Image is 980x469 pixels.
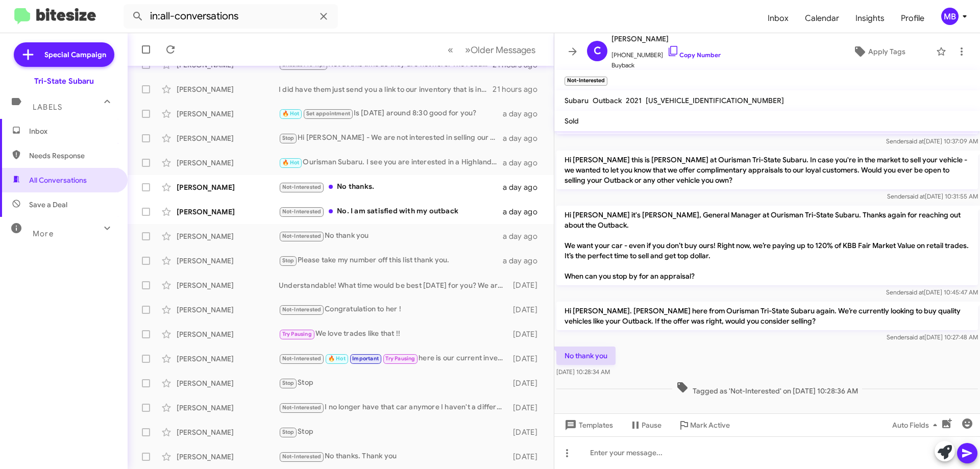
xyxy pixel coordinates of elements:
span: Inbox [29,126,116,136]
div: [PERSON_NAME] [177,280,279,290]
button: Previous [442,39,459,60]
div: [DATE] [508,378,546,388]
div: [PERSON_NAME] [177,378,279,388]
span: Inbox [759,4,797,33]
div: a day ago [503,182,546,192]
a: Profile [893,4,933,33]
div: Understandable! What time would be best [DATE] for you? We are open from 9am to 5pm [279,280,508,290]
span: 🔥 Hot [328,355,346,362]
p: Hi [PERSON_NAME] it's [PERSON_NAME], General Manager at Ourisman Tri-State Subaru. Thanks again f... [556,206,978,285]
div: [DATE] [508,427,546,437]
div: Stop [279,426,508,438]
div: No. I am satisfied with my outback [279,206,503,217]
div: [DATE] [508,280,546,290]
span: Sold [565,116,579,126]
span: [PHONE_NUMBER] [611,45,721,60]
div: Is [DATE] around 8:30 good for you? [279,108,503,119]
div: Hi [PERSON_NAME] - We are not interested in selling our car .. Plz remove me from ur contact list... [279,132,503,144]
button: Templates [554,416,621,434]
span: Stop [282,380,295,386]
span: Mark Active [690,416,730,434]
span: More [33,229,54,238]
div: Ourisman Subaru. I see you are interested in a Highlander and we do have a couple pre-owned ones ... [279,157,503,168]
div: [PERSON_NAME] [177,231,279,241]
span: Buyback [611,60,721,70]
span: Insights [847,4,893,33]
p: Hi [PERSON_NAME]. [PERSON_NAME] here from Ourisman Tri-State Subaru again. We’re currently lookin... [556,302,978,330]
span: Sender [DATE] 10:37:09 AM [886,137,978,145]
a: Special Campaign [14,42,114,67]
span: C [594,43,601,59]
span: Templates [562,416,613,434]
span: Needs Response [29,151,116,161]
div: [PERSON_NAME] [177,182,279,192]
div: a day ago [503,207,546,217]
div: Tri-State Subaru [34,76,94,86]
span: Labels [33,103,62,112]
div: [PERSON_NAME] [177,207,279,217]
span: Stop [282,257,295,264]
span: said at [907,192,925,200]
span: 2021 [626,96,642,105]
div: MB [941,8,959,25]
span: « [448,43,453,56]
span: Not-Interested [282,306,322,313]
div: [PERSON_NAME] [177,84,279,94]
span: [PERSON_NAME] [611,33,721,45]
span: said at [906,288,924,296]
span: [DATE] 10:28:34 AM [556,368,610,376]
button: Auto Fields [884,416,949,434]
div: Please take my number off this list thank you. [279,255,503,266]
div: [DATE] [508,305,546,315]
div: [PERSON_NAME] [177,427,279,437]
div: Stop [279,377,508,389]
div: [DATE] [508,354,546,364]
span: Older Messages [471,44,535,56]
span: Not-Interested [282,208,322,215]
span: 🔥 Hot [282,159,300,166]
button: Mark Active [670,416,738,434]
div: [PERSON_NAME] [177,256,279,266]
a: Calendar [797,4,847,33]
span: said at [906,137,924,145]
p: No thank you [556,347,616,365]
span: Outback [593,96,622,105]
button: Pause [621,416,670,434]
div: [PERSON_NAME] [177,158,279,168]
span: Stop [282,429,295,435]
div: 21 hours ago [493,84,546,94]
div: [PERSON_NAME] [177,354,279,364]
span: Important [352,355,379,362]
div: No thank you [279,230,503,242]
div: here is our current inventory let us know if you see anything ?[URL][DOMAIN_NAME] [279,353,508,364]
div: [PERSON_NAME] [177,403,279,413]
div: a day ago [503,256,546,266]
span: All Conversations [29,175,87,185]
span: Not-Interested [282,184,322,190]
span: Sender [DATE] 10:31:55 AM [887,192,978,200]
div: I no longer have that car anymore I haven't a different car I'm trying to get [PERSON_NAME] of [279,402,508,413]
div: [DATE] [508,329,546,339]
div: We love trades like that !! [279,328,508,340]
span: Save a Deal [29,200,67,210]
span: Try Pausing [282,331,312,337]
input: Search [124,4,338,29]
button: Next [459,39,542,60]
span: [US_VEHICLE_IDENTIFICATION_NUMBER] [646,96,784,105]
span: Sender [DATE] 10:27:48 AM [887,333,978,341]
span: » [465,43,471,56]
div: a day ago [503,109,546,119]
span: 🔥 Hot [282,110,300,117]
nav: Page navigation example [442,39,542,60]
div: [DATE] [508,403,546,413]
span: Auto Fields [892,416,941,434]
div: [PERSON_NAME] [177,133,279,143]
span: Not-Interested [282,404,322,411]
small: Not-Interested [565,77,607,86]
div: Congratulation to her ! [279,304,508,315]
button: Apply Tags [826,42,931,61]
span: Tagged as 'Not-Interested' on [DATE] 10:28:36 AM [672,381,862,396]
div: [PERSON_NAME] [177,329,279,339]
button: MB [933,8,969,25]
